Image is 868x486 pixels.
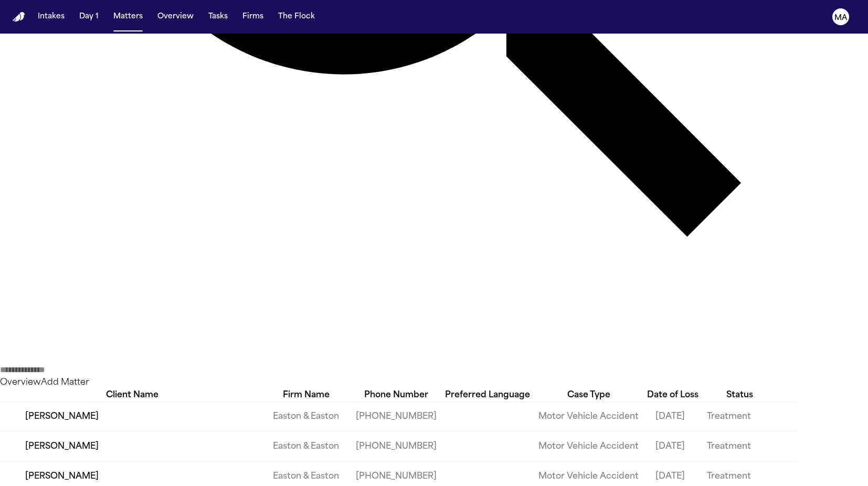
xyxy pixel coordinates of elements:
[530,389,647,402] div: Case Type
[34,7,69,26] button: Intakes
[445,389,530,402] div: Preferred Language
[75,7,103,26] button: Day 1
[347,402,445,432] td: [PHONE_NUMBER]
[109,7,147,26] button: Matters
[13,12,25,22] img: Finch Logo
[530,432,647,462] td: Motor Vehicle Accident
[153,7,198,26] button: Overview
[698,389,781,402] div: Status
[274,7,319,26] button: The Flock
[347,389,445,402] div: Phone Number
[264,432,347,462] td: Easton & Easton
[530,402,647,432] td: Motor Vehicle Accident
[204,7,232,26] button: Tasks
[264,389,347,402] div: Firm Name
[347,432,445,462] td: [PHONE_NUMBER]
[647,432,698,462] td: [DATE]
[647,389,698,402] div: Date of Loss
[647,402,698,432] td: [DATE]
[264,402,347,432] td: Easton & Easton
[41,376,89,389] button: Add Matter
[13,12,25,22] a: Home
[698,432,781,462] td: Treatment
[238,7,268,26] button: Firms
[698,402,781,432] td: Treatment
